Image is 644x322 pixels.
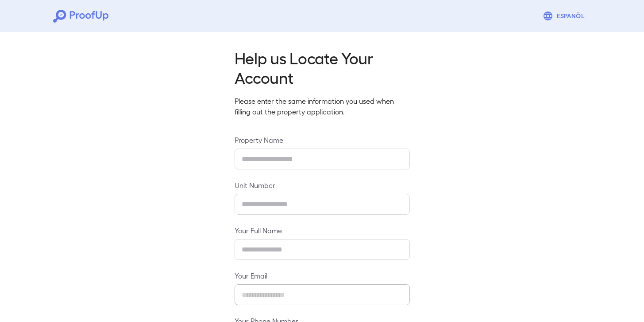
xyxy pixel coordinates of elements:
[235,271,410,281] label: Your Email
[539,7,591,25] button: Espanõl
[235,96,410,117] p: Please enter the same information you used when filling out the property application.
[235,48,410,87] h2: Help us Locate Your Account
[235,180,410,190] label: Unit Number
[235,225,410,236] label: Your Full Name
[235,135,410,145] label: Property Name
